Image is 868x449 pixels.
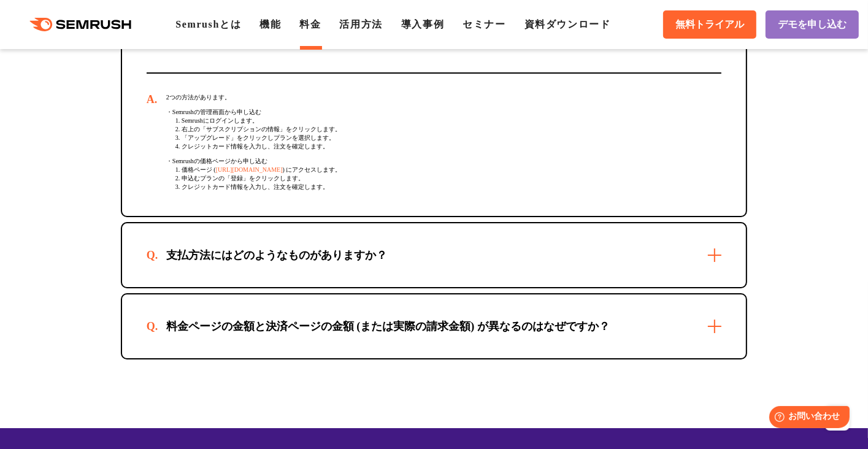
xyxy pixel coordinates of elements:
a: [URL][DOMAIN_NAME] [216,166,283,173]
a: 無料トライアル [663,10,756,39]
a: 資料ダウンロード [524,19,611,29]
div: 1. Semrushにログインします。 [166,117,721,125]
div: 料金ページの金額と決済ページの金額 (または実際の請求金額) が異なるのはなぜですか？ [147,319,629,334]
div: 4. クレジットカード情報を入力し、注文を確定します。 [166,142,721,151]
iframe: Help widget launcher [759,401,855,436]
a: 導入事例 [401,19,444,29]
a: デモを申し込む [766,10,859,39]
div: 2. 申込むプランの「登録」をクリックします。 [166,174,721,183]
div: 2つの方法があります。 [166,93,721,102]
span: 無料トライアル [675,18,744,31]
div: ・Semrushの価格ページから申し込む [166,157,721,166]
div: 2. 右上の「サブスクリプションの情報」をクリックします。 [166,125,721,134]
a: Semrushとは [175,19,241,29]
a: 活用方法 [340,19,383,29]
a: 機能 [259,19,281,29]
a: セミナー [463,19,505,29]
span: デモを申し込む [778,18,847,31]
div: 3. クレジットカード情報を入力し、注文を確定します。 [166,183,721,191]
a: 料金 [299,19,321,29]
div: 1. 価格ページ ( ) にアクセスします。 [166,166,721,174]
div: ・Semrushの管理画面から申し込む [166,108,721,117]
div: 3. 「アップグレード」をクリックしプランを選択します。 [166,134,721,142]
div: 支払方法にはどのようなものがありますか？ [147,248,407,263]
